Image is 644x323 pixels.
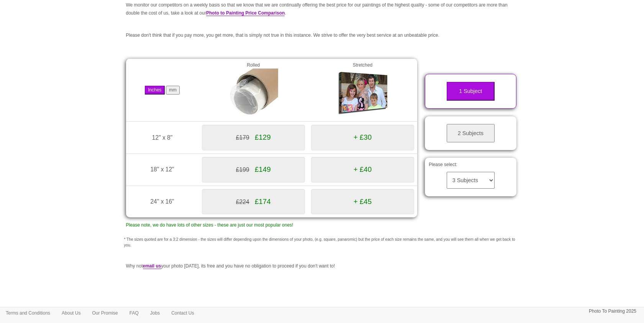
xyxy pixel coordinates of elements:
[150,166,174,173] span: 18" x 12"
[354,197,372,206] span: + £45
[236,199,249,205] span: £224
[143,263,161,269] a: email us
[126,31,518,39] p: Please don't think that if you pay more, you get more, that is simply not true in this instance. ...
[255,133,271,141] span: £129
[255,165,271,173] span: £149
[354,133,372,141] span: + £30
[126,1,518,17] p: We monitor our competitors on a weekly basis so that we know that we are continually offering the...
[166,307,200,319] a: Contact Us
[145,86,164,95] button: Inches
[126,262,518,270] p: Why not your photo [DATE], its free and you have no obligation to proceed if you don't want to!
[124,307,144,319] a: FAQ
[199,59,308,122] td: Rolled
[236,166,249,173] span: £199
[150,198,174,205] span: 24" x 16"
[124,237,520,248] p: * The sizes quoted are for a 3:2 dimension - the sizes will differ depending upon the dimensions ...
[206,10,285,16] a: Photo to Painting Price Comparison
[589,307,636,315] p: Photo To Painting 2025
[152,134,173,141] span: 12" x 8"
[338,69,387,118] img: Gallery Wrap
[56,307,86,319] a: About Us
[144,307,166,319] a: Jobs
[86,307,123,319] a: Our Promise
[354,165,372,173] span: + £40
[236,134,249,141] span: £179
[228,69,278,118] img: Rolled
[447,124,495,143] button: 2 Subjects
[447,82,495,101] button: 1 Subject
[126,221,418,229] p: Please note, we do have lots of other sizes - these are just our most popular ones!
[425,158,516,196] div: Please select:
[255,197,271,206] span: £174
[166,86,180,95] button: mm
[308,59,417,122] td: Stretched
